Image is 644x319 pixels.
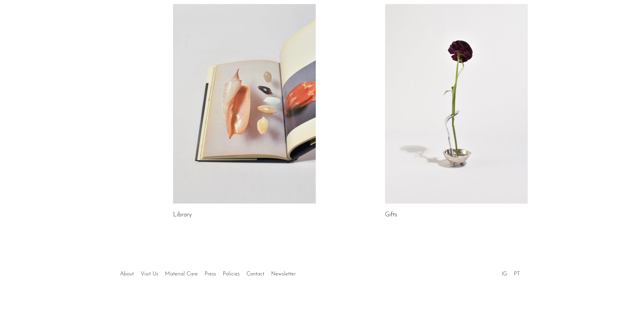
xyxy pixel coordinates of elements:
ul: Quick links [117,266,299,279]
a: Policies [223,271,240,277]
ul: Social Medias [498,266,523,279]
a: Gifts [385,212,397,218]
a: PT [514,271,520,277]
a: Contact [246,271,264,277]
a: Library [173,212,192,218]
a: IG [502,271,507,277]
a: Material Care [165,271,198,277]
a: Press [205,271,216,277]
a: Visit Us [141,271,158,277]
a: About [120,271,134,277]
